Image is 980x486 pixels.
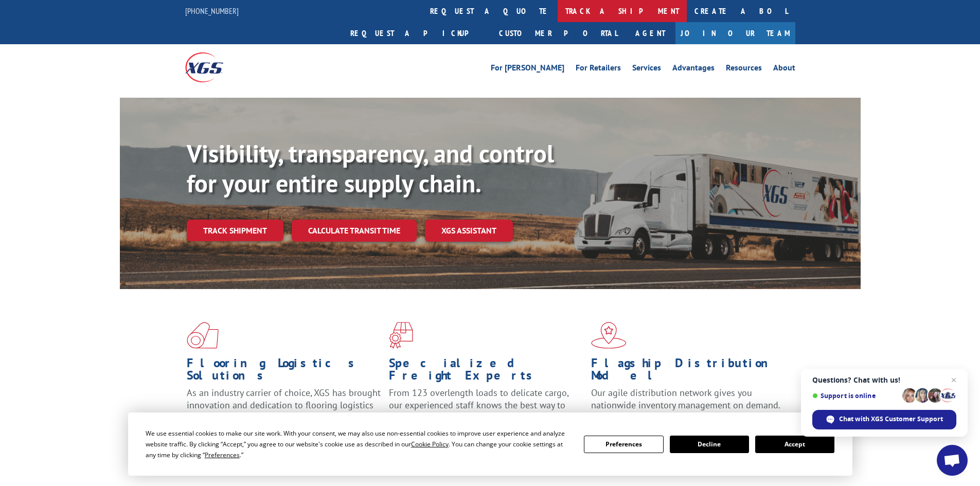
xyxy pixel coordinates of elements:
[576,64,621,75] a: For Retailers
[491,64,564,75] a: For [PERSON_NAME]
[937,445,968,476] a: Open chat
[187,357,381,387] h1: Flooring Logistics Solutions
[670,436,749,453] button: Decline
[187,220,283,241] a: Track shipment
[425,220,513,242] a: XGS ASSISTANT
[343,22,491,44] a: Request a pickup
[839,415,943,424] span: Chat with XGS Customer Support
[726,64,762,75] a: Resources
[389,387,583,433] p: From 123 overlength loads to delicate cargo, our experienced staff knows the best way to move you...
[187,322,219,349] img: xgs-icon-total-supply-chain-intelligence-red
[812,392,899,400] span: Support is online
[292,220,417,242] a: Calculate transit time
[491,22,625,44] a: Customer Portal
[389,357,583,387] h1: Specialized Freight Experts
[389,322,413,349] img: xgs-icon-focused-on-flooring-red
[632,64,661,75] a: Services
[591,387,780,411] span: Our agile distribution network gives you nationwide inventory management on demand.
[755,436,834,453] button: Accept
[185,6,239,16] a: [PHONE_NUMBER]
[187,387,381,423] span: As an industry carrier of choice, XGS has brought innovation and dedication to flooring logistics...
[411,440,449,448] span: Cookie Policy
[672,64,715,75] a: Advantages
[625,22,675,44] a: Agent
[812,376,956,384] span: Questions? Chat with us!
[128,412,852,476] div: Cookie Consent Prompt
[584,436,663,453] button: Preferences
[591,322,627,349] img: xgs-icon-flagship-distribution-model-red
[675,22,795,44] a: Join Our Team
[773,64,795,75] a: About
[812,410,956,429] span: Chat with XGS Customer Support
[591,357,786,387] h1: Flagship Distribution Model
[205,451,240,459] span: Preferences
[187,137,554,199] b: Visibility, transparency, and control for your entire supply chain.
[146,428,572,460] div: We use essential cookies to make our site work. With your consent, we may also use non-essential ...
